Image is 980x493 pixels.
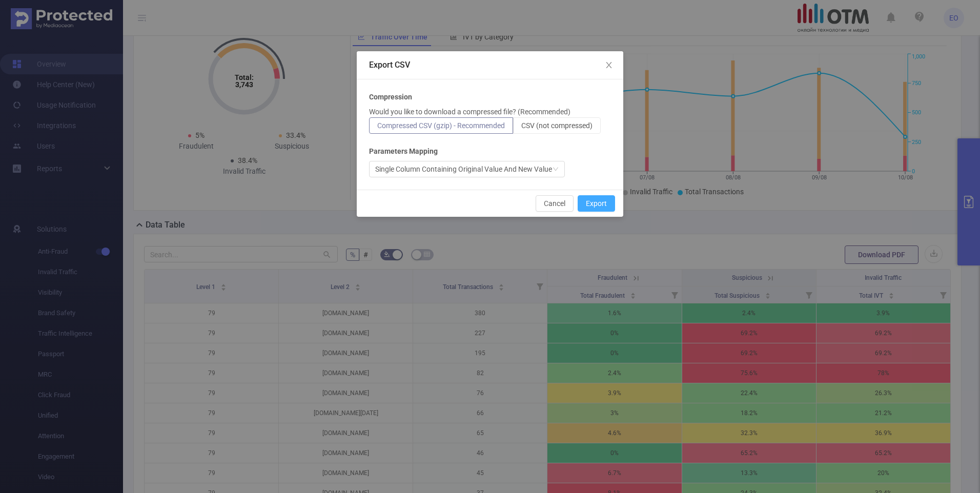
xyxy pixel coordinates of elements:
b: Parameters Mapping [369,146,438,157]
i: icon: down [553,166,559,173]
i: icon: close [605,61,613,69]
span: Compressed CSV (gzip) - Recommended [377,121,505,130]
button: Close [595,51,623,80]
div: Single Column Containing Original Value And New Value [375,161,552,177]
button: Export [578,195,615,212]
button: Cancel [536,195,574,212]
div: Export CSV [369,59,611,71]
p: Would you like to download a compressed file? (Recommended) [369,107,570,117]
b: Compression [369,92,412,102]
span: CSV (not compressed) [521,121,593,130]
